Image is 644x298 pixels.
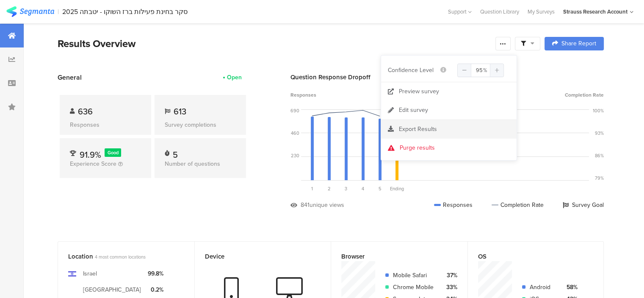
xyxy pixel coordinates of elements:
span: 91.9% [80,148,101,161]
div: Israel [83,269,97,278]
span: 5 [379,185,381,192]
div: 33% [442,283,457,292]
div: [GEOGRAPHIC_DATA] [83,285,141,294]
div: Results Overview [58,36,491,51]
div: OS [478,252,580,261]
span: General [58,72,82,82]
span: 1 [311,185,313,192]
div: 5 [173,148,178,157]
span: Good [108,149,119,156]
span: Export Results [399,125,437,134]
div: 690 [290,107,299,114]
div: 99.8% [148,269,163,278]
span: 2 [328,185,331,192]
div: 841 [301,201,310,209]
span: Responses [290,91,316,99]
span: Number of questions [165,159,220,168]
a: Edit survey [381,101,517,120]
div: Purge results [400,144,435,152]
div: Location [68,252,170,261]
div: Device [205,252,307,261]
div: 79% [595,175,604,181]
span: Experience Score [70,159,116,168]
span: 4 [362,185,364,192]
div: 230 [291,152,299,159]
div: unique views [310,201,344,209]
div: Strauss Research Account [563,8,627,16]
div: 100% [593,107,604,114]
div: Completion Rate [492,201,544,209]
span: Share Report [561,41,596,47]
div: Chrome Mobile [393,283,436,292]
div: 86% [595,152,604,159]
div: Edit survey [399,106,428,114]
span: Confidence Level [388,66,434,75]
a: Question Library [476,8,523,16]
div: Browser [341,252,443,261]
a: Preview survey [381,82,517,101]
span: 613 [174,105,186,118]
a: My Surveys [523,8,559,16]
div: Survey Goal [563,201,604,209]
img: segmanta logo [6,6,54,17]
div: Responses [70,120,141,129]
span: 4 most common locations [95,253,146,260]
span: Completion Rate [565,91,604,99]
div: Ending [388,185,405,192]
div: Mobile Safari [393,271,436,280]
div: Support [448,5,472,18]
div: 37% [442,271,457,280]
div: Survey completions [165,120,236,129]
div: Responses [434,201,473,209]
span: 636 [78,105,93,118]
span: 3 [345,185,347,192]
div: 58% [563,283,578,292]
div: Open [227,73,242,82]
div: Question Response Dropoff [290,72,604,82]
div: 0.2% [148,285,163,294]
div: Android [530,283,556,292]
div: 93% [595,130,604,136]
input: Confidence Level [457,64,504,77]
div: | [58,7,59,17]
div: 460 [291,130,299,136]
span: % [483,66,487,74]
div: Preview survey [399,87,439,96]
div: 2025 סקר בחינת פעילות ברז השוקו - יטבתה [62,8,188,16]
